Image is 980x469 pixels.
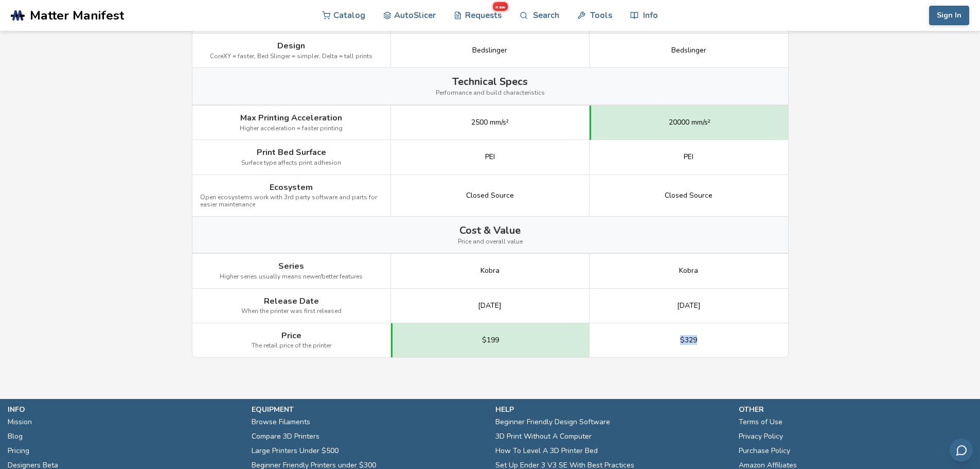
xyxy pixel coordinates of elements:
[495,415,610,429] a: Beginner Friendly Design Software
[240,125,343,132] span: Higher acceleration = faster printing
[458,238,523,246] span: Price and overall value
[252,444,338,458] a: Large Printers Under $500
[240,113,342,123] span: Max Printing Acceleration
[241,308,342,315] span: When the printer was first released
[684,153,693,161] span: PEI
[264,297,319,306] span: Release Date
[220,273,363,281] span: Higher series usually means newer/better features
[8,444,29,458] a: Pricing
[277,41,305,50] span: Design
[471,118,509,127] span: 2500 mm/s²
[739,404,972,415] p: other
[210,53,372,60] span: CoreXY = faster, Bed Slinger = simpler, Delta = tall prints
[252,415,310,429] a: Browse Filaments
[436,90,545,97] span: Performance and build characteristics
[739,429,783,444] a: Privacy Policy
[452,76,528,88] span: Technical Specs
[466,192,514,200] span: Closed Source
[929,6,969,25] button: Sign In
[665,192,712,200] span: Closed Source
[8,415,32,429] a: Mission
[241,160,341,167] span: Surface type affects print adhesion
[950,439,973,462] button: Send feedback via email
[495,404,729,415] p: help
[478,302,502,310] span: [DATE]
[485,153,495,161] span: PEI
[739,444,790,458] a: Purchase Policy
[679,267,698,275] span: Kobra
[669,118,710,127] span: 20000 mm/s²
[270,183,313,192] span: Ecosystem
[8,404,241,415] p: info
[459,224,521,236] span: Cost & Value
[472,46,507,55] span: Bedslinger
[200,194,383,209] span: Open ecosystems work with 3rd party software and parts for easier maintenance
[252,342,331,350] span: The retail price of the printer
[739,415,782,429] a: Terms of Use
[257,148,326,157] span: Print Bed Surface
[493,2,508,11] span: new
[482,336,499,344] span: $199
[252,429,319,444] a: Compare 3D Printers
[671,46,706,55] span: Bedslinger
[480,267,500,275] span: Kobra
[278,262,304,271] span: Series
[677,302,701,310] span: [DATE]
[680,336,697,344] span: $329
[30,8,124,23] span: Matter Manifest
[281,331,301,340] span: Price
[252,404,485,415] p: equipment
[495,444,598,458] a: How To Level A 3D Printer Bed
[8,429,23,444] a: Blog
[495,429,592,444] a: 3D Print Without A Computer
